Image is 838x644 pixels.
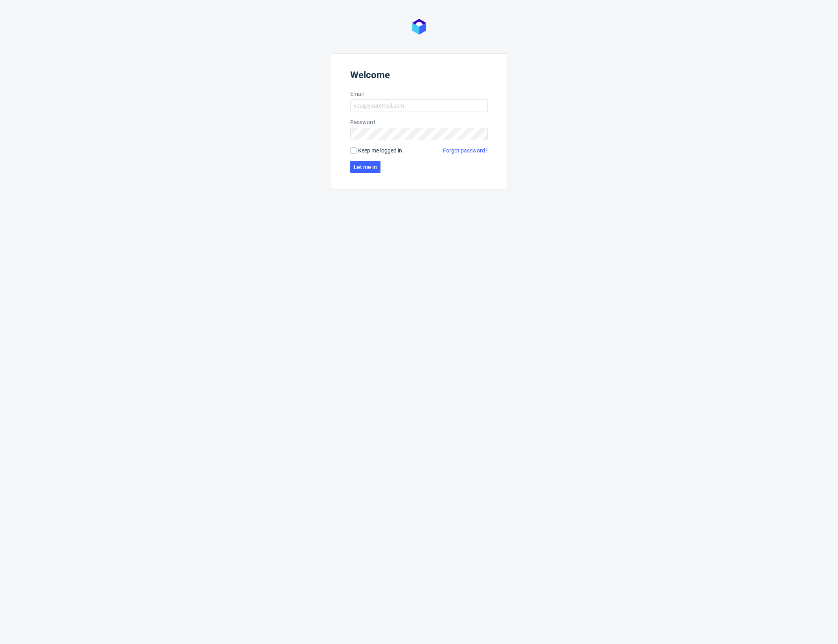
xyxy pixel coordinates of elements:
input: you@youremail.com [350,99,488,112]
label: Email [350,90,488,98]
header: Welcome [350,70,488,84]
a: Forgot password? [443,147,488,154]
button: Let me in [350,161,380,173]
span: Let me in [354,164,377,170]
label: Password [350,118,488,126]
span: Keep me logged in [358,147,402,154]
